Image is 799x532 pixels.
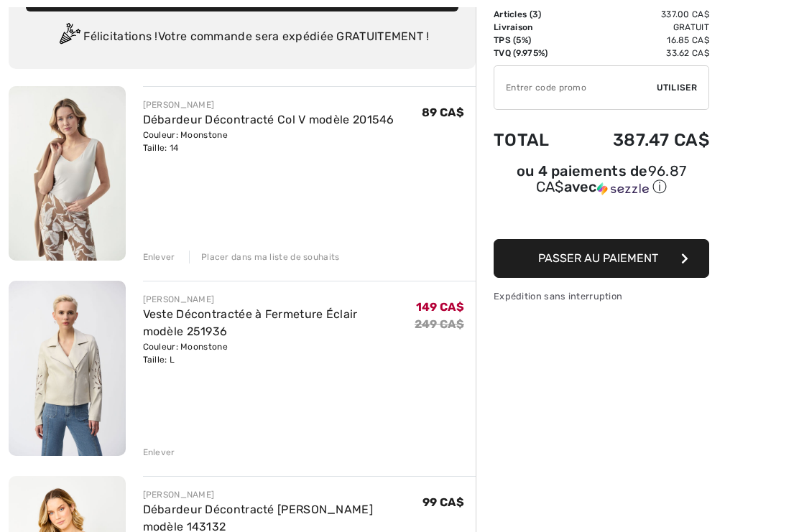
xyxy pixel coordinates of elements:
td: TPS (5%) [494,34,573,47]
div: Félicitations ! Votre commande sera expédiée GRATUITEMENT ! [26,23,458,52]
div: [PERSON_NAME] [143,98,394,111]
td: 16.85 CA$ [573,34,709,47]
span: Utiliser [657,81,697,94]
span: 89 CA$ [422,106,464,119]
img: Veste Décontractée à Fermeture Éclair modèle 251936 [9,281,126,455]
td: 337.00 CA$ [573,8,709,21]
div: ou 4 paiements de96.87 CA$avecSezzle Cliquez pour en savoir plus sur Sezzle [494,164,709,202]
span: 149 CA$ [416,300,464,314]
div: Enlever [143,446,175,459]
img: Sezzle [597,182,649,195]
button: Passer au paiement [494,239,709,278]
iframe: PayPal-paypal [494,202,709,234]
a: Veste Décontractée à Fermeture Éclair modèle 251936 [143,307,358,338]
span: Passer au paiement [538,251,658,265]
td: Livraison [494,21,573,34]
input: Code promo [494,66,657,109]
div: Couleur: Moonstone Taille: L [143,340,415,366]
span: 96.87 CA$ [536,162,687,195]
s: 249 CA$ [415,317,464,331]
td: TVQ (9.975%) [494,47,573,60]
td: 33.62 CA$ [573,47,709,60]
span: 99 CA$ [422,495,464,509]
div: ou 4 paiements de avec [494,164,709,197]
div: Placer dans ma liste de souhaits [189,251,340,263]
img: Débardeur Décontracté Col V modèle 201546 [9,86,126,261]
div: [PERSON_NAME] [143,293,415,306]
td: Articles ( ) [494,8,573,21]
a: Débardeur Décontracté Col V modèle 201546 [143,113,394,126]
span: 3 [532,9,538,19]
div: Couleur: Moonstone Taille: 14 [143,129,394,154]
div: Enlever [143,251,175,263]
img: Congratulation2.svg [55,23,83,52]
td: 387.47 CA$ [573,116,709,164]
div: Expédition sans interruption [494,289,709,303]
div: [PERSON_NAME] [143,488,423,501]
td: Gratuit [573,21,709,34]
td: Total [494,116,573,164]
